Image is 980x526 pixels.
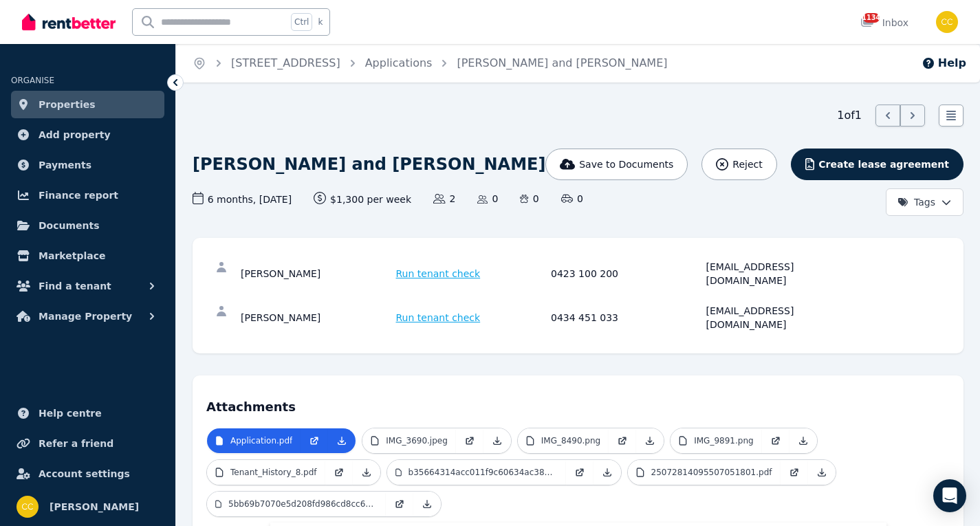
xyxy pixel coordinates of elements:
[11,399,164,427] a: Help centre
[193,192,292,206] span: 6 months , [DATE]
[241,304,392,331] div: [PERSON_NAME]
[413,492,441,516] a: Download Attachment
[365,56,433,69] a: Applications
[193,153,545,175] h1: [PERSON_NAME] and [PERSON_NAME]
[301,428,328,453] a: Open in new Tab
[706,304,858,331] div: [EMAIL_ADDRESS][DOMAIN_NAME]
[39,96,96,113] span: Properties
[206,389,950,417] h4: Attachments
[609,428,636,453] a: Open in new Tab
[39,278,111,294] span: Find a tenant
[39,157,91,173] span: Payments
[39,465,130,482] span: Account settings
[762,428,790,453] a: Open in new Tab
[207,428,301,453] a: Application.pdf
[409,467,558,478] p: b35664314acc011f9c60634ac38d9082.jpeg
[318,17,323,28] span: k
[207,492,386,516] a: 5bb69b7070e5d208fd986cd8cc62e8ad.jpeg
[11,91,164,118] a: Properties
[50,498,139,515] span: [PERSON_NAME]
[396,311,481,325] span: Run tenant check
[483,428,511,453] a: Download Attachment
[241,260,392,287] div: [PERSON_NAME]
[561,192,583,206] span: 0
[39,248,105,264] span: Marketplace
[353,460,380,485] a: Download Attachment
[11,272,164,300] button: Find a tenant
[396,267,481,281] span: Run tenant check
[362,428,456,453] a: IMG_3690.jpeg
[39,435,113,452] span: Refer a friend
[628,460,781,485] a: 25072814095507051801.pdf
[456,428,483,453] a: Open in new Tab
[818,157,949,171] span: Create lease agreement
[386,435,448,446] p: IMG_3690.jpeg
[790,428,817,453] a: Download Attachment
[545,149,688,180] button: Save to Documents
[863,13,880,23] span: 1134
[314,192,411,206] span: $1,300 per week
[886,188,963,216] button: Tags
[386,492,413,516] a: Open in new Tab
[11,242,164,270] a: Marketplace
[230,435,292,446] p: Application.pdf
[11,182,164,209] a: Finance report
[457,56,667,69] a: [PERSON_NAME] and [PERSON_NAME]
[520,192,538,206] span: 0
[732,157,762,171] span: Reject
[231,56,340,69] a: [STREET_ADDRESS]
[328,428,356,453] a: Download Attachment
[837,107,862,124] span: 1 of 1
[551,304,702,331] div: 0434 451 033
[176,44,684,83] nav: Breadcrumb
[291,13,312,31] span: Ctrl
[566,460,594,485] a: Open in new Tab
[551,260,702,287] div: 0423 100 200
[11,212,164,239] a: Documents
[636,428,664,453] a: Download Attachment
[228,498,378,509] p: 5bb69b7070e5d208fd986cd8cc62e8ad.jpeg
[387,460,566,485] a: b35664314acc011f9c60634ac38d9082.jpeg
[781,460,808,485] a: Open in new Tab
[39,187,118,204] span: Finance report
[39,127,111,143] span: Add property
[694,435,753,446] p: IMG_9891.png
[39,308,132,325] span: Manage Property
[39,405,102,421] span: Help centre
[860,16,908,30] div: Inbox
[701,149,776,180] button: Reject
[651,467,772,478] p: 25072814095507051801.pdf
[11,151,164,179] a: Payments
[518,428,609,453] a: IMG_8490.png
[22,12,116,32] img: RentBetter
[17,496,39,518] img: chany chen
[933,479,966,512] div: Open Intercom Messenger
[207,460,325,485] a: Tenant_History_8.pdf
[39,217,100,234] span: Documents
[922,55,966,72] button: Help
[433,192,455,206] span: 2
[325,460,353,485] a: Open in new Tab
[579,157,673,171] span: Save to Documents
[230,467,317,478] p: Tenant_History_8.pdf
[11,76,54,85] span: ORGANISE
[791,149,963,180] button: Create lease agreement
[11,121,164,149] a: Add property
[11,303,164,330] button: Manage Property
[706,260,858,287] div: [EMAIL_ADDRESS][DOMAIN_NAME]
[808,460,836,485] a: Download Attachment
[594,460,621,485] a: Download Attachment
[11,430,164,457] a: Refer a friend
[11,460,164,487] a: Account settings
[671,428,761,453] a: IMG_9891.png
[897,195,935,209] span: Tags
[477,192,498,206] span: 0
[541,435,600,446] p: IMG_8490.png
[936,11,958,33] img: chany chen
